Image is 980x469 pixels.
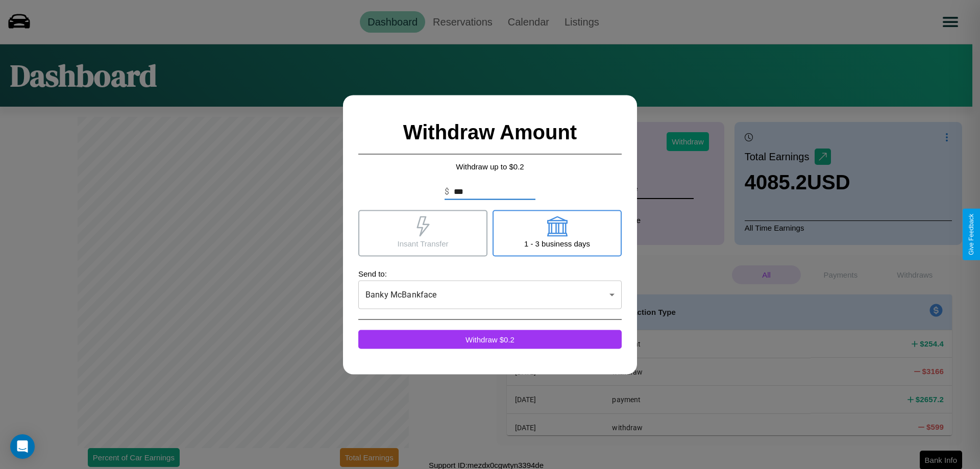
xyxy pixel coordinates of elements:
[445,185,449,198] p: $
[10,434,35,459] div: Open Intercom Messenger
[397,236,448,250] p: Insant Transfer
[968,214,975,255] div: Give Feedback
[358,110,622,154] h2: Withdraw Amount
[358,280,622,309] div: Banky McBankface
[358,159,622,173] p: Withdraw up to $ 0.2
[358,330,622,349] button: Withdraw $0.2
[358,266,622,280] p: Send to:
[524,236,590,250] p: 1 - 3 business days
